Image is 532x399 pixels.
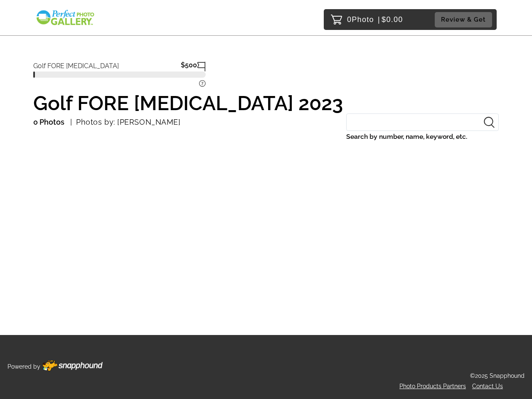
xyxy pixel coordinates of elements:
a: Photo Products Partners [399,383,466,389]
span: | [378,15,380,24]
h1: Golf FORE [MEDICAL_DATA] 2023 [33,93,499,113]
p: Photos by: [PERSON_NAME] [70,116,181,129]
p: ©2025 Snapphound [470,371,525,381]
p: Powered by [7,362,40,372]
label: Search by number, name, keyword, etc. [346,131,499,143]
a: Review & Get [435,12,495,27]
p: 0 $0.00 [347,13,403,26]
p: 0 Photos [33,116,64,129]
p: Golf FORE [MEDICAL_DATA] [33,58,119,70]
span: Photo [352,13,374,26]
a: Contact Us [472,383,503,389]
button: Review & Get [435,12,492,27]
img: Footer [42,360,103,371]
img: Snapphound Logo [35,9,95,26]
tspan: ? [201,81,204,86]
p: $500 [181,62,197,71]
